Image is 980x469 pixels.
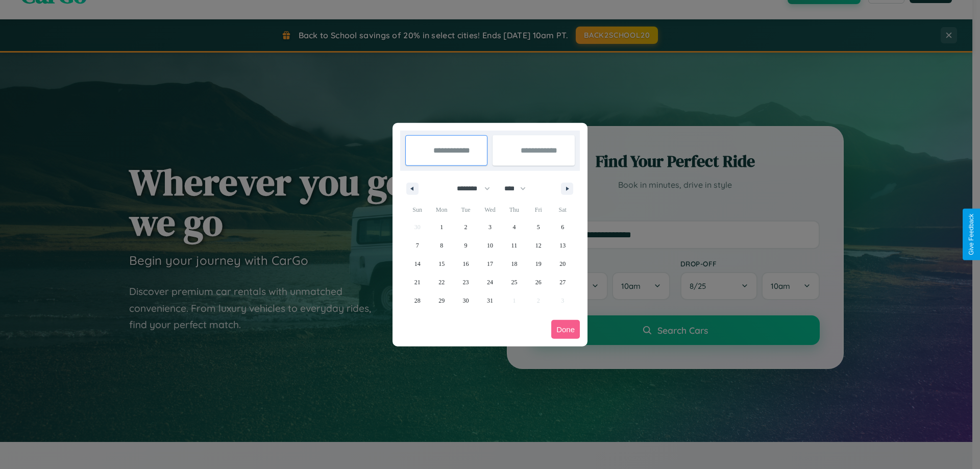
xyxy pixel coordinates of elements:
span: 14 [414,255,421,273]
span: 28 [414,291,421,310]
span: Fri [526,202,550,218]
button: 4 [502,218,526,236]
span: 29 [438,291,445,310]
span: 10 [487,236,493,255]
span: Tue [454,202,478,218]
span: 24 [487,273,493,291]
span: 19 [535,255,542,273]
span: 27 [559,273,566,291]
button: Done [551,320,580,339]
button: 22 [429,273,453,291]
span: 16 [463,255,469,273]
span: 31 [487,291,493,310]
div: Give Feedback [968,214,975,255]
button: 10 [478,236,502,255]
span: 9 [464,236,468,255]
button: 12 [526,236,550,255]
button: 19 [526,255,550,273]
button: 5 [526,218,550,236]
span: 4 [512,218,516,236]
button: 21 [405,273,429,291]
button: 23 [454,273,478,291]
button: 14 [405,255,429,273]
span: 1 [440,218,443,236]
span: 13 [559,236,566,255]
span: 20 [559,255,566,273]
button: 25 [502,273,526,291]
span: 7 [416,236,419,255]
button: 3 [478,218,502,236]
span: 6 [561,218,564,236]
span: 12 [535,236,542,255]
span: 5 [537,218,540,236]
button: 24 [478,273,502,291]
button: 18 [502,255,526,273]
button: 6 [551,218,575,236]
span: 2 [464,218,468,236]
span: 23 [463,273,469,291]
span: 15 [438,255,445,273]
button: 13 [551,236,575,255]
button: 31 [478,291,502,310]
span: 18 [511,255,517,273]
button: 30 [454,291,478,310]
span: 3 [488,218,492,236]
span: Thu [502,202,526,218]
span: 26 [535,273,542,291]
span: 21 [414,273,421,291]
button: 11 [502,236,526,255]
button: 15 [429,255,453,273]
button: 28 [405,291,429,310]
button: 9 [454,236,478,255]
span: Sat [551,202,575,218]
span: 25 [511,273,517,291]
button: 26 [526,273,550,291]
span: 11 [511,236,518,255]
button: 2 [454,218,478,236]
button: 20 [551,255,575,273]
button: 8 [429,236,453,255]
button: 16 [454,255,478,273]
button: 27 [551,273,575,291]
button: 29 [429,291,453,310]
span: Sun [405,202,429,218]
span: 30 [463,291,469,310]
button: 7 [405,236,429,255]
button: 1 [429,218,453,236]
span: Mon [429,202,453,218]
span: 8 [440,236,443,255]
button: 17 [478,255,502,273]
span: 17 [487,255,493,273]
span: Wed [478,202,502,218]
span: 22 [438,273,445,291]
